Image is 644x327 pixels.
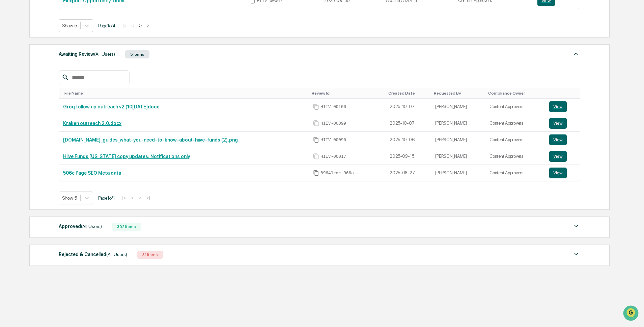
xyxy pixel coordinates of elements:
td: 2025-10-07 [386,99,431,115]
div: Awaiting Review [59,50,115,58]
td: Content Approvers [485,115,545,132]
a: View [549,134,576,145]
span: (All Users) [106,252,127,257]
div: Toggle SortBy [434,91,483,96]
td: [PERSON_NAME] [431,148,485,165]
img: caret [572,222,580,230]
div: Approved [59,222,102,231]
td: [PERSON_NAME] [431,115,485,132]
button: Start new chat [115,54,123,62]
p: How can we help? [7,14,123,25]
img: caret [572,250,580,258]
td: 2025-09-15 [386,148,431,165]
td: Content Approvers [485,132,545,148]
a: View [549,101,576,112]
td: 2025-10-06 [386,132,431,148]
span: Attestations [56,85,84,92]
a: View [549,118,576,129]
span: Copy Id [313,120,319,126]
td: [PERSON_NAME] [431,165,485,181]
a: Kraken outreach 2.0.docx [63,121,121,126]
span: Page 1 of 4 [98,23,115,28]
span: HIIV-00099 [320,121,346,126]
img: 1746055101610-c473b297-6a78-478c-a979-82029cc54cd1 [7,52,19,64]
span: 39641cdc-966a-4e65-879f-2a6a777944d8 [320,170,361,176]
button: |< [120,195,128,201]
div: Toggle SortBy [488,91,542,96]
div: 5 Items [125,50,149,58]
span: (All Users) [94,51,115,57]
button: View [549,151,567,162]
span: HIIV-00017 [320,154,346,159]
button: View [549,168,567,178]
div: 31 Items [137,251,163,259]
td: Content Approvers [485,148,545,165]
div: 302 Items [112,223,141,231]
button: >| [144,195,152,201]
span: Copy Id [313,104,319,110]
a: [DOMAIN_NAME]_guides_what-you-need-to-know-about-hiive-funds (2).png [63,137,238,143]
a: 506c Page SEO Meta data [63,170,121,176]
iframe: Open customer support [622,305,641,323]
a: View [549,151,576,162]
a: 🖐️Preclearance [4,82,46,95]
span: Copy Id [313,137,319,143]
a: 🔎Data Lookup [4,95,45,107]
button: |< [120,23,128,28]
td: [PERSON_NAME] [431,99,485,115]
button: > [137,195,143,201]
td: [PERSON_NAME] [431,132,485,148]
div: 🖐️ [7,86,12,91]
span: Copy Id [313,170,319,176]
img: caret [572,50,580,58]
a: 🗄️Attestations [46,82,86,95]
button: View [549,134,567,145]
a: View [549,168,576,178]
div: Rejected & Cancelled [59,250,127,259]
span: Pylon [67,115,82,120]
a: Powered byPylon [48,114,82,120]
a: Hiive Funds [US_STATE] copy updates: Notifications only [63,154,190,159]
span: Page 1 of 1 [98,195,115,201]
span: HIIV-00100 [320,104,346,109]
button: View [549,118,567,129]
div: Toggle SortBy [64,91,306,96]
td: 2025-10-07 [386,115,431,132]
span: Data Lookup [13,98,43,105]
div: Toggle SortBy [551,91,578,96]
td: 2025-08-27 [386,165,431,181]
a: Groq follow up outreach v2 (10[DATE]docx [63,104,159,109]
div: 🗄️ [49,86,54,91]
button: < [129,23,136,28]
button: View [549,101,567,112]
span: HIIV-00090 [320,137,346,143]
div: Toggle SortBy [312,91,383,96]
button: < [129,195,136,201]
button: > [137,23,144,28]
div: Start new chat [23,52,111,58]
div: We're available if you need us! [23,58,85,64]
span: (All Users) [81,224,102,229]
div: 🔎 [7,99,12,104]
span: Preclearance [13,85,44,92]
span: Copy Id [313,153,319,159]
td: Content Approvers [485,165,545,181]
button: >| [145,23,152,28]
td: Content Approvers [485,99,545,115]
div: Toggle SortBy [388,91,428,96]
